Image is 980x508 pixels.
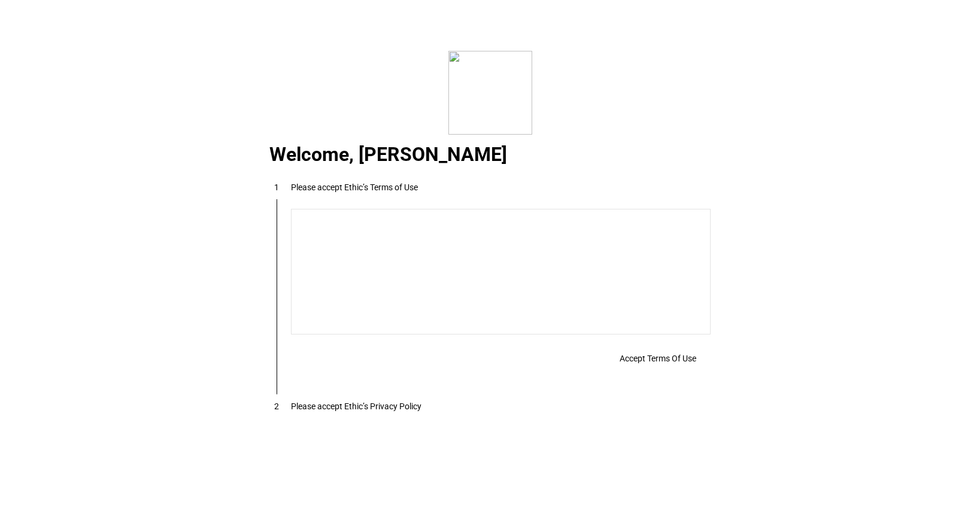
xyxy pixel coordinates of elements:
[255,148,725,163] div: Welcome, [PERSON_NAME]
[291,182,418,192] div: Please accept Ethic’s Terms of Use
[291,401,421,411] div: Please accept Ethic’s Privacy Policy
[274,182,279,192] span: 1
[274,401,279,411] span: 2
[448,51,532,135] img: corporate.svg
